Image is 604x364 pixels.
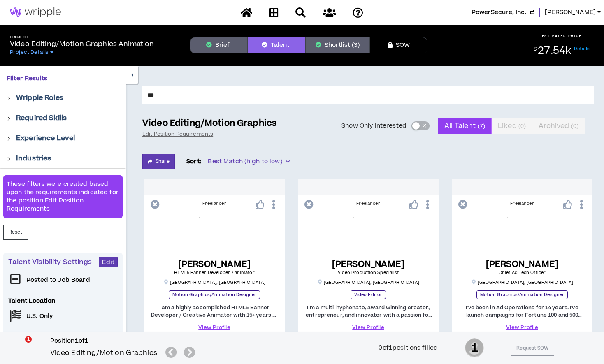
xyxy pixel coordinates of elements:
[305,37,370,53] button: Shortlist (3)
[411,121,430,130] button: Show Only Interested
[539,116,578,136] span: Archived
[16,153,51,163] p: Industries
[538,44,571,58] span: 27.54k
[534,46,537,53] sup: $
[458,324,586,331] a: View Profile
[486,259,559,269] h5: [PERSON_NAME]
[151,324,278,331] a: View Profile
[304,324,432,331] a: View Profile
[174,269,254,276] span: HTML5 Banner Developer / animator
[545,8,596,17] span: [PERSON_NAME]
[193,211,236,254] img: NyhCyO4bynfpdk9SwYHpvFDJdlWT6ESryS611t5x.png
[50,348,158,358] h5: Video Editing/Motion Graphics
[7,74,119,83] p: Filter Results
[3,225,28,240] button: Reset
[465,338,484,358] span: 1
[190,37,248,53] button: Brief
[571,122,578,130] small: ( 0 )
[7,96,11,101] span: right
[169,290,260,299] p: Motion Graphics/Animation Designer
[8,336,28,356] iframe: Intercom live chat
[50,337,199,345] h6: Position of 1
[151,304,278,319] p: I am a highly accomplished HTML5 Banner Developer / Creative Animator with 15+ years of experienc...
[10,39,154,49] p: Video Editing/Motion Graphics Animation
[3,175,123,218] div: These filters were created based upon the requirements indicated for the position.
[7,196,84,213] a: Edit Position Requirements
[75,336,79,345] b: 1
[142,131,213,137] a: Edit Position Requirements
[351,290,386,299] p: Video Editor
[499,269,546,276] span: Chief Ad Tech Officer
[472,8,526,17] span: PowerSecure, Inc.
[151,200,278,207] div: Freelancer
[370,37,427,53] button: SOW
[347,211,390,254] img: LbAMNvXXIL0MZvi2YY1uU4AAHU8YNXF3aa58jHcm.png
[379,343,438,352] div: 0 of 1 positions filled
[511,341,554,356] button: Request SOW
[7,157,11,161] span: right
[444,116,485,136] span: All Talent
[317,279,419,285] p: [GEOGRAPHIC_DATA] , [GEOGRAPHIC_DATA]
[458,304,586,319] p: I've been in Ad Operations for 14 years. I've launch campaigns for Fortune 100 and 500 advertiser...
[16,113,67,123] p: Required Skills
[26,276,90,284] p: Posted to Job Board
[8,257,99,267] p: Talent Visibility Settings
[163,279,265,285] p: [GEOGRAPHIC_DATA] , [GEOGRAPHIC_DATA]
[142,154,175,169] button: Share
[501,211,544,254] img: EapOixNNxm68eQwg5jJGzKpBST2gYjgHlj0809zO.png
[142,118,276,129] p: Video Editing/Motion Graphics
[478,122,485,130] small: ( 7 )
[102,258,114,266] span: Edit
[472,8,534,17] button: PowerSecure, Inc.
[304,304,432,319] p: I’m a multi-hyphenate, award winning creator, entrepreneur, and innovator with a passion for cont...
[458,200,586,207] div: Freelancer
[332,259,405,269] h5: [PERSON_NAME]
[338,269,399,276] span: Video Production Specialist
[208,155,289,168] span: Best Match (high to low)
[7,137,11,141] span: right
[574,46,590,52] a: Details
[25,336,32,343] span: 1
[498,116,526,136] span: Liked
[99,257,118,267] button: Edit
[174,259,254,269] h5: [PERSON_NAME]
[304,200,432,207] div: Freelancer
[476,290,568,299] p: Motion Graphics/Animation Designer
[248,37,305,53] button: Talent
[341,122,407,130] span: Show Only Interested
[471,279,573,285] p: [GEOGRAPHIC_DATA] , [GEOGRAPHIC_DATA]
[7,116,11,121] span: right
[518,122,526,130] small: ( 0 )
[542,33,582,38] p: ESTIMATED PRICE
[16,93,63,103] p: Wripple Roles
[16,133,75,143] p: Experience Level
[10,49,49,56] span: Project Details
[186,157,202,166] p: Sort:
[10,35,154,39] h5: Project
